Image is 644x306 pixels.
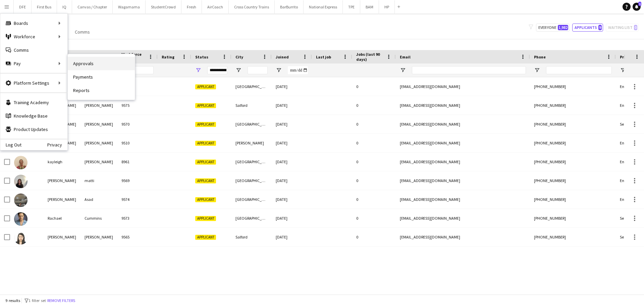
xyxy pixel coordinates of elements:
div: 9573 [117,209,158,227]
div: [EMAIL_ADDRESS][DOMAIN_NAME] [396,77,530,96]
span: Rating [162,54,174,59]
div: 0 [352,152,396,171]
img: Muhammad Ahmad Asad [14,193,28,207]
div: Platform Settings [0,76,67,90]
img: kayleigh morley [14,156,28,169]
input: City Filter Input [248,66,268,74]
div: 9570 [117,115,158,133]
img: Rachael Cummins [14,212,28,226]
span: Email [400,54,411,59]
img: marianna matti [14,175,28,188]
button: AirCoach [202,0,229,13]
button: National Express [304,0,343,13]
div: 0 [352,171,396,190]
div: [DATE] [272,96,312,115]
button: Wagamama [113,0,146,13]
span: Comms [75,29,90,35]
a: Training Academy [0,96,67,109]
span: Applicant [195,235,216,240]
div: [PHONE_NUMBER] [530,228,616,246]
a: Log Out [0,142,21,147]
div: Boards [0,16,67,30]
div: 9574 [117,190,158,209]
div: [DATE] [272,228,312,246]
div: [EMAIL_ADDRESS][DOMAIN_NAME] [396,209,530,227]
div: [EMAIL_ADDRESS][DOMAIN_NAME] [396,171,530,190]
button: Open Filter Menu [620,67,626,73]
div: [PHONE_NUMBER] [530,134,616,152]
span: Profile [620,54,633,59]
input: Email Filter Input [412,66,526,74]
div: Rachael [44,209,80,227]
div: [PHONE_NUMBER] [530,96,616,115]
button: Open Filter Menu [400,67,406,73]
div: matti [80,171,117,190]
input: Joined Filter Input [288,66,308,74]
div: [EMAIL_ADDRESS][DOMAIN_NAME] [396,115,530,133]
div: [PERSON_NAME] [80,152,117,171]
span: City [235,54,243,59]
div: 0 [352,115,396,133]
div: 0 [352,134,396,152]
span: Applicant [195,141,216,146]
button: DFE [14,0,32,13]
div: Workforce [0,30,67,43]
span: Status [195,54,208,59]
div: [EMAIL_ADDRESS][DOMAIN_NAME] [396,190,530,209]
a: 1 [633,3,641,11]
button: Remove filters [46,297,76,304]
button: First Bus [32,0,57,13]
div: 0 [352,190,396,209]
button: HP [379,0,395,13]
span: Applicant [195,84,216,89]
div: [PHONE_NUMBER] [530,209,616,227]
div: [PERSON_NAME] [80,134,117,152]
div: [GEOGRAPHIC_DATA] [231,171,272,190]
div: [EMAIL_ADDRESS][DOMAIN_NAME] [396,228,530,246]
span: Phone [534,54,546,59]
div: [EMAIL_ADDRESS][DOMAIN_NAME] [396,96,530,115]
div: [GEOGRAPHIC_DATA] [231,115,272,133]
div: [GEOGRAPHIC_DATA] [231,77,272,96]
div: Salford [231,96,272,115]
div: [PERSON_NAME] [231,134,272,152]
div: [DATE] [272,115,312,133]
div: [DATE] [272,171,312,190]
div: [PERSON_NAME] [80,96,117,115]
div: [EMAIL_ADDRESS][DOMAIN_NAME] [396,152,530,171]
div: [GEOGRAPHIC_DATA] [231,209,272,227]
button: BarBurrito [275,0,304,13]
span: Applicant [195,197,216,202]
div: 0 [352,228,396,246]
span: 9 [598,25,602,30]
span: Applicant [195,160,216,165]
span: Applicant [195,216,216,221]
button: Applicants9 [572,24,603,32]
a: Product Updates [0,123,67,136]
div: [DATE] [272,134,312,152]
a: Knowledge Base [0,109,67,123]
button: Fresh [181,0,202,13]
input: Workforce ID Filter Input [133,66,154,74]
span: 1 [638,2,641,6]
a: Comms [0,43,67,57]
span: Jobs (last 90 days) [356,52,384,62]
div: 0 [352,77,396,96]
button: Open Filter Menu [534,67,540,73]
div: [GEOGRAPHIC_DATA] [231,190,272,209]
button: BAM [360,0,379,13]
div: 0 [352,209,396,227]
a: Payments [68,70,135,84]
button: Cross Country Trains [229,0,275,13]
input: Phone Filter Input [546,66,612,74]
div: Salford [231,228,272,246]
div: [DATE] [272,190,312,209]
a: Comms [72,28,93,36]
span: Joined [276,54,289,59]
div: [EMAIL_ADDRESS][DOMAIN_NAME] [396,134,530,152]
span: 1 filter set [29,298,46,303]
div: [PHONE_NUMBER] [530,171,616,190]
div: [PERSON_NAME] [44,171,80,190]
div: [PERSON_NAME] [80,228,117,246]
div: [PHONE_NUMBER] [530,77,616,96]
